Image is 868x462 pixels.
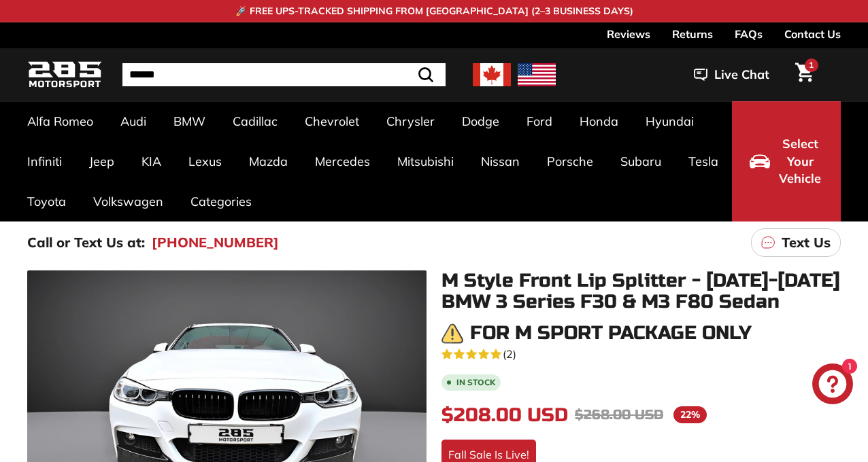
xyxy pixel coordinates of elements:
[632,101,707,141] a: Hyundai
[80,181,177,221] a: Volkswagen
[441,344,841,362] a: 5.0 rating (2 votes)
[808,363,857,408] inbox-online-store-chat: Shopify online store chat
[714,66,769,84] span: Live Chat
[784,22,841,46] a: Contact Us
[27,59,102,91] img: Logo_285_Motorsport_areodynamics_components
[76,141,128,181] a: Jeep
[809,60,814,70] span: 1
[732,101,841,221] button: Select Your Vehicle
[152,232,279,253] a: [PHONE_NUMBER]
[735,22,763,46] a: FAQs
[301,141,384,181] a: Mercedes
[14,141,76,181] a: Infiniti
[672,22,713,46] a: Returns
[607,141,675,181] a: Subaru
[456,378,495,387] b: In stock
[107,101,160,141] a: Audi
[467,141,533,181] a: Nissan
[513,101,566,141] a: Ford
[533,141,607,181] a: Porsche
[787,52,822,98] a: Cart
[673,406,707,423] span: 22%
[607,22,650,46] a: Reviews
[470,323,752,344] h3: For M Sport Package only
[235,141,301,181] a: Mazda
[14,101,107,141] a: Alfa Romeo
[122,63,446,86] input: Search
[291,101,373,141] a: Chevrolet
[675,141,732,181] a: Tesla
[219,101,291,141] a: Cadillac
[575,406,663,423] span: $268.00 USD
[177,181,265,221] a: Categories
[777,135,823,188] span: Select Your Vehicle
[751,228,841,257] a: Text Us
[566,101,632,141] a: Honda
[373,101,448,141] a: Chrysler
[448,101,513,141] a: Dodge
[384,141,467,181] a: Mitsubishi
[503,346,516,362] span: (2)
[160,101,219,141] a: BMW
[175,141,235,181] a: Lexus
[235,4,633,18] p: 🚀 FREE UPS-TRACKED SHIPPING FROM [GEOGRAPHIC_DATA] (2–3 BUSINESS DAYS)
[676,58,787,92] button: Live Chat
[441,270,841,313] h1: M Style Front Lip Splitter - [DATE]-[DATE] BMW 3 Series F30 & M3 F80 Sedan
[782,232,831,253] p: Text Us
[441,404,568,427] span: $208.00 USD
[14,181,80,221] a: Toyota
[128,141,175,181] a: KIA
[27,232,145,253] p: Call or Text Us at:
[441,323,463,344] img: warning.png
